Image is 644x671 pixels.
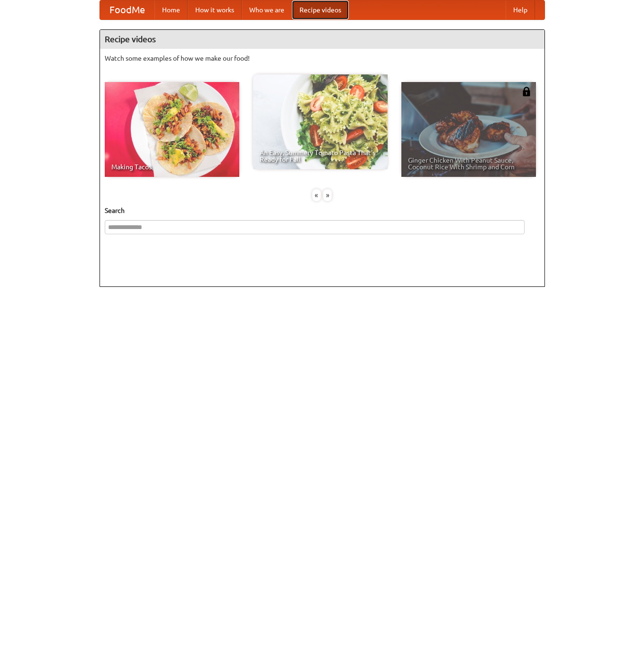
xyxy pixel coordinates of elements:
a: FoodMe [100,0,154,19]
div: » [323,189,332,201]
span: Making Tacos [111,164,233,170]
a: Help [506,0,535,19]
h5: Search [105,206,540,215]
a: Who we are [242,0,292,19]
a: An Easy, Summery Tomato Pasta That's Ready for Fall [253,74,388,169]
a: Recipe videos [292,0,349,19]
a: How it works [188,0,242,19]
a: Home [154,0,188,19]
h4: Recipe videos [100,30,544,49]
img: 483408.png [522,87,531,96]
p: Watch some examples of how we make our food! [105,54,540,63]
div: « [312,189,321,201]
span: An Easy, Summery Tomato Pasta That's Ready for Fall [260,149,381,163]
a: Making Tacos [105,82,239,177]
